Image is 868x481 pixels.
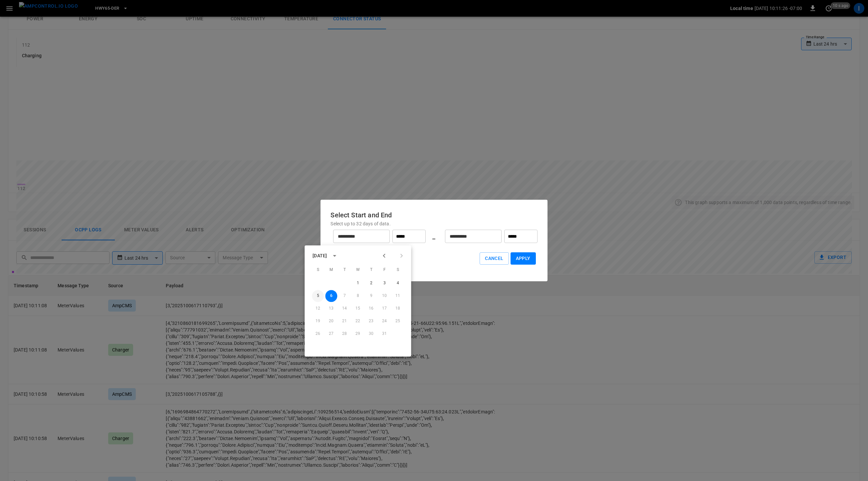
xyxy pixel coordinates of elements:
[365,263,377,277] span: Thursday
[511,252,536,265] button: Apply
[352,277,364,289] button: 1
[330,220,537,227] p: Select up to 32 days of data.
[325,290,337,302] button: 6
[378,277,390,289] button: 3
[432,231,435,242] h6: _
[325,263,337,277] span: Monday
[392,263,404,277] span: Saturday
[352,263,364,277] span: Wednesday
[330,210,537,220] h6: Select Start and End
[480,252,509,265] button: Cancel
[378,263,390,277] span: Friday
[392,277,404,289] button: 4
[378,250,390,261] button: Previous month
[338,263,350,277] span: Tuesday
[312,290,324,302] button: 5
[365,277,377,289] button: 2
[313,252,327,259] div: [DATE]
[312,263,324,277] span: Sunday
[329,250,340,261] button: calendar view is open, switch to year view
